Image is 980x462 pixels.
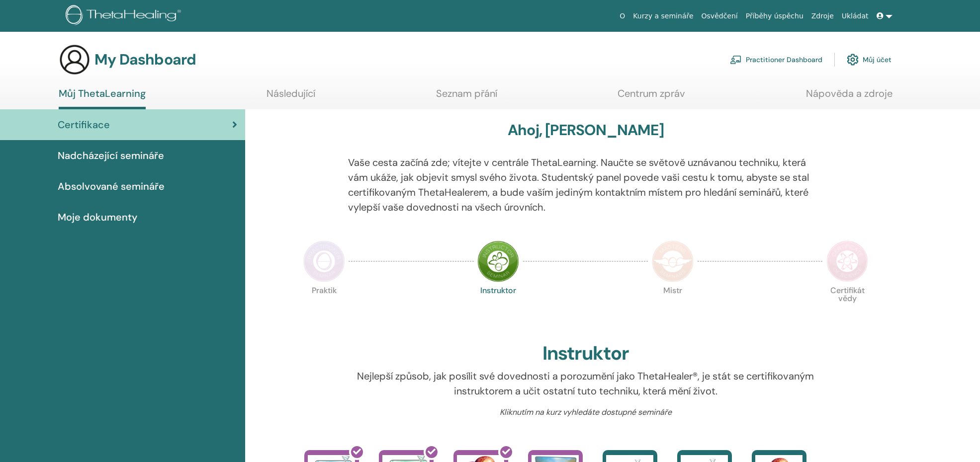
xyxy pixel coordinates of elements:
[616,7,629,25] a: O
[59,87,146,109] a: Můj ThetaLearning
[698,7,742,25] a: Osvědčení
[348,155,823,215] p: Vaše cesta začíná zde; vítejte v centrále ThetaLearning. Naučte se světově uznávanou techniku, kt...
[847,49,891,71] a: Můj účet
[58,179,165,194] span: Absolvované semináře
[847,51,859,68] img: cog.svg
[267,87,315,107] a: Následující
[652,240,694,282] img: Master
[348,369,823,398] p: Nejlepší způsob, jak posílit své dovednosti a porozumění jako ThetaHealer®, je stát se certifikov...
[58,148,164,163] span: Nadcházející semináře
[742,7,807,25] a: Příběhy úspěchu
[303,287,345,328] p: Praktik
[838,7,873,25] a: Ukládat
[730,49,822,71] a: Practitioner Dashboard
[59,44,90,76] img: generic-user-icon.jpg
[807,7,838,25] a: Zdroje
[94,51,196,69] h3: My Dashboard
[826,240,868,282] img: Certificate of Science
[303,240,345,282] img: Practitioner
[542,342,629,365] h2: Instruktor
[477,240,519,282] img: Instructor
[436,87,497,107] a: Seznam přání
[652,287,694,328] p: Mistr
[618,87,685,107] a: Centrum zpráv
[730,55,742,64] img: chalkboard-teacher.svg
[477,287,519,328] p: Instruktor
[826,287,868,328] p: Certifikát vědy
[629,7,697,25] a: Kurzy a semináře
[58,117,110,132] span: Certifikace
[348,406,823,418] p: Kliknutím na kurz vyhledáte dostupné semináře
[508,121,664,139] h3: Ahoj, [PERSON_NAME]
[58,210,137,225] span: Moje dokumenty
[806,87,892,107] a: Nápověda a zdroje
[66,5,184,27] img: logo.png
